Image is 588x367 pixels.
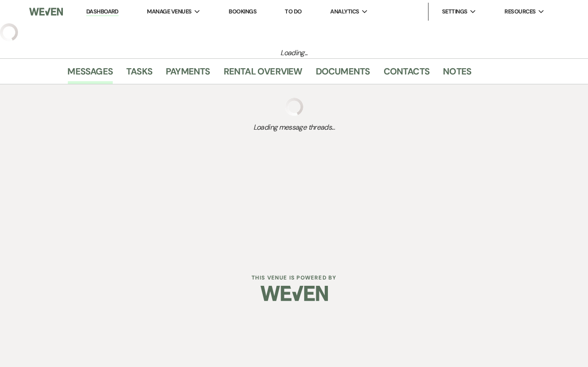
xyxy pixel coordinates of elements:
[316,64,370,84] a: Documents
[86,8,119,16] a: Dashboard
[442,7,468,16] span: Settings
[504,7,535,16] span: Resources
[68,64,113,84] a: Messages
[166,64,210,84] a: Payments
[126,64,152,84] a: Tasks
[29,2,63,21] img: Weven Logo
[443,64,471,84] a: Notes
[224,64,302,84] a: Rental Overview
[384,64,430,84] a: Contacts
[261,278,328,309] img: Weven Logo
[285,98,303,116] img: loading spinner
[285,8,302,15] a: To Do
[330,7,359,16] span: Analytics
[229,8,256,15] a: Bookings
[68,122,521,133] span: Loading message threads...
[147,7,191,16] span: Manage Venues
